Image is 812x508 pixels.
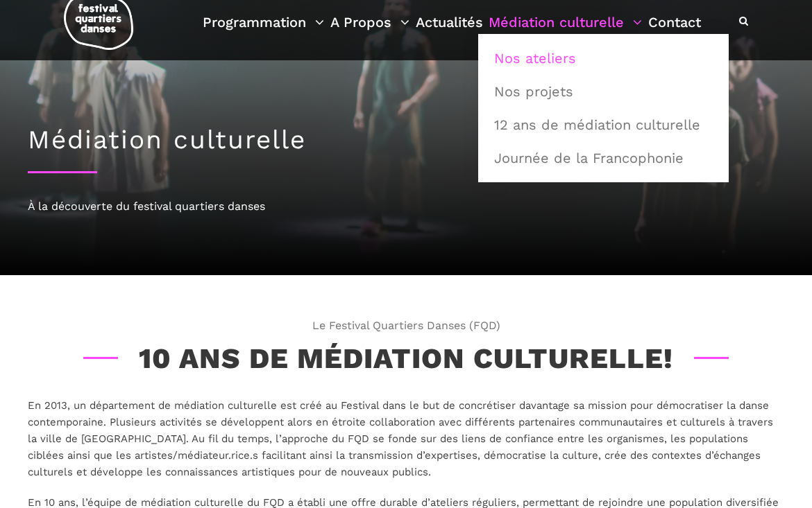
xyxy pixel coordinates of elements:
a: 12 ans de médiation culturelle [486,109,721,141]
a: Contact [648,10,701,34]
h1: Médiation culturelle [28,125,784,155]
p: En 2013, un département de médiation culturelle est créé au Festival dans le but de concrétiser d... [28,397,784,480]
a: Nos projets [486,76,721,107]
a: Journée de la Francophonie [486,142,721,174]
a: Nos ateliers [486,42,721,74]
div: À la découverte du festival quartiers danses [28,198,784,216]
h3: 10 ans de médiation culturelle! [83,342,729,376]
a: Programmation [203,10,324,34]
a: Actualités [416,10,483,34]
a: A Propos [330,10,409,34]
a: Médiation culturelle [489,10,642,34]
span: Le Festival Quartiers Danses (FQD) [28,317,784,335]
